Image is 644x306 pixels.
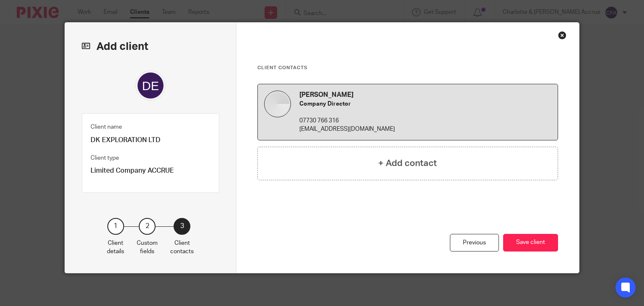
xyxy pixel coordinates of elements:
[170,239,194,256] p: Client contacts
[174,218,190,235] div: 3
[135,70,166,101] img: svg%3E
[107,218,124,235] div: 1
[107,239,124,256] p: Client details
[503,234,558,252] button: Save client
[137,239,158,256] p: Custom fields
[91,154,119,162] label: Client type
[558,31,566,39] div: Close this dialog window
[91,123,122,131] label: Client name
[378,157,437,170] h4: + Add contact
[450,234,499,252] div: Previous
[299,125,552,133] p: [EMAIL_ADDRESS][DOMAIN_NAME]
[139,218,156,235] div: 2
[82,39,219,54] h2: Add client
[257,65,558,71] h3: Client contacts
[299,117,552,125] p: 07730 766 316
[91,136,210,145] p: DK EXPLORATION LTD
[299,91,552,99] h4: [PERSON_NAME]
[264,91,291,117] img: default.jpg
[299,100,552,108] h5: Company Director
[91,166,210,175] p: Limited Company ACCRUE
